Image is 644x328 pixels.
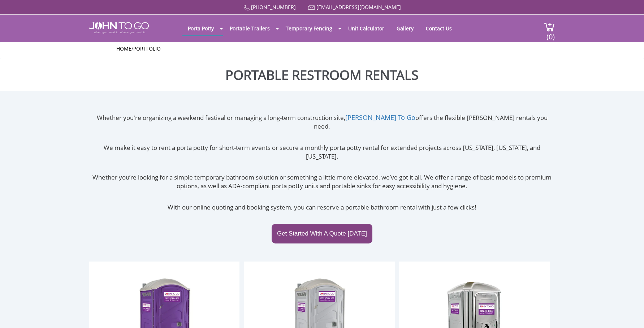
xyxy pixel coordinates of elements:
a: Home [116,45,131,52]
img: Call [243,5,250,11]
a: Porta Potty [182,21,219,35]
a: Portable Trailers [224,21,275,35]
p: With our online quoting and booking system, you can reserve a portable bathroom rental with just ... [89,203,555,212]
a: [PERSON_NAME] To Go [345,113,415,122]
a: Temporary Fencing [280,21,338,35]
a: Gallery [391,21,419,35]
a: Get Started With A Quote [DATE] [272,224,372,243]
a: Portfolio [133,45,161,52]
span: (0) [546,26,555,42]
img: Mail [308,5,315,10]
p: Whether you're organizing a weekend festival or managing a long-term construction site, offers th... [89,113,555,131]
a: [EMAIL_ADDRESS][DOMAIN_NAME] [316,4,401,10]
img: cart a [544,22,555,32]
p: We make it easy to rent a porta potty for short-term events or secure a monthly porta potty renta... [89,143,555,161]
ul: / [116,45,528,52]
a: [PHONE_NUMBER] [251,4,296,10]
p: Whether you’re looking for a simple temporary bathroom solution or something a little more elevat... [89,173,555,191]
a: Unit Calculator [343,21,390,35]
button: Live Chat [615,299,644,328]
img: JOHN to go [89,22,149,34]
a: Contact Us [420,21,457,35]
